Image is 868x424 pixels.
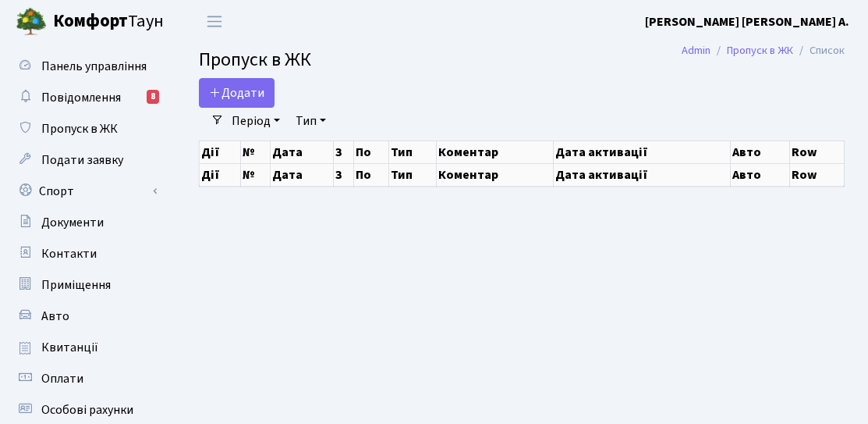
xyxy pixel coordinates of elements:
span: Подати заявку [41,151,123,169]
a: Контакти [8,238,164,269]
nav: breadcrumb [658,34,868,67]
span: Таун [53,9,164,35]
th: № [241,163,271,186]
th: Авто [730,141,790,163]
span: Квитанції [41,339,98,356]
th: Тип [389,163,436,186]
span: Контакти [41,245,97,262]
a: Додати [199,78,275,108]
span: Додати [209,84,264,102]
span: Особові рахунки [41,401,133,419]
a: Admin [682,42,710,59]
div: 8 [147,90,159,104]
a: Оплати [8,363,164,394]
th: Дії [200,141,241,163]
th: Дата активації [553,141,730,163]
a: Повідомлення8 [8,82,164,113]
span: Пропуск в ЖК [41,120,118,137]
th: Коментар [436,141,553,163]
th: По [353,141,389,163]
b: Комфорт [53,9,128,34]
img: logo.png [16,6,47,37]
a: Подати заявку [8,144,164,176]
button: Переключити навігацію [195,9,234,34]
th: Дата [271,141,334,163]
span: Авто [41,308,69,325]
a: Спорт [8,176,164,207]
span: Пропуск в ЖК [199,46,311,73]
th: Row [790,163,845,186]
a: Пропуск в ЖК [727,42,793,59]
span: Панель управління [41,58,147,75]
a: Період [225,108,286,134]
th: Коментар [436,163,553,186]
th: Row [790,141,845,163]
a: Панель управління [8,51,164,82]
a: Тип [289,108,332,134]
a: [PERSON_NAME] [PERSON_NAME] А. [645,12,849,31]
th: № [241,141,271,163]
th: Дата [271,163,334,186]
a: Приміщення [8,269,164,301]
span: Оплати [41,370,83,387]
th: Тип [389,141,436,163]
th: З [333,163,353,186]
span: Приміщення [41,276,111,294]
th: Авто [730,163,790,186]
b: [PERSON_NAME] [PERSON_NAME] А. [645,13,849,30]
span: Повідомлення [41,89,121,106]
th: По [353,163,389,186]
span: Документи [41,214,104,231]
th: Дії [200,163,241,186]
th: Дата активації [553,163,730,186]
a: Документи [8,207,164,238]
a: Авто [8,301,164,332]
th: З [333,141,353,163]
a: Пропуск в ЖК [8,113,164,144]
a: Квитанції [8,332,164,363]
li: Список [793,42,845,59]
